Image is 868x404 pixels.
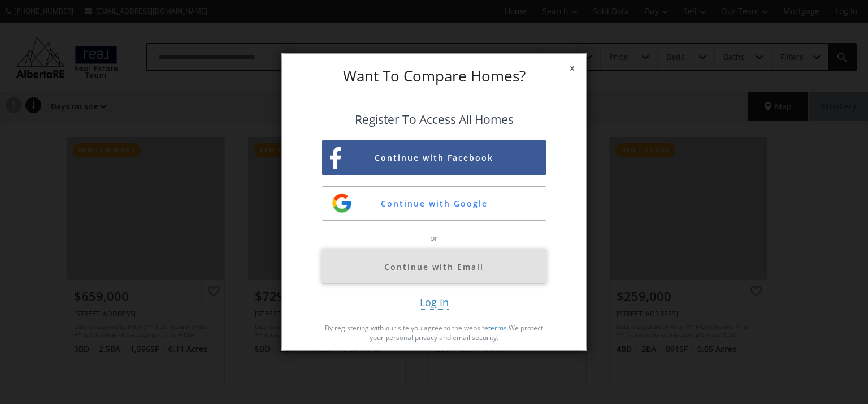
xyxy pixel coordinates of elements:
span: Log In [420,295,449,310]
p: By registering with our site you agree to the website . We protect your personal privacy and emai... [322,323,546,342]
img: facebook-sign-up [330,147,341,169]
h4: Register To Access All Homes [322,113,546,126]
iframe: Sign in with Google Dialog [636,11,857,127]
button: Continue with Facebook [322,140,546,175]
span: x [558,52,586,84]
button: Continue with Email [322,250,546,284]
span: or [427,233,441,244]
img: google-sign-up [331,192,353,214]
h3: Want To Compare Homes? [322,68,546,83]
button: Continue with Google [322,186,546,221]
a: terms [488,323,507,333]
